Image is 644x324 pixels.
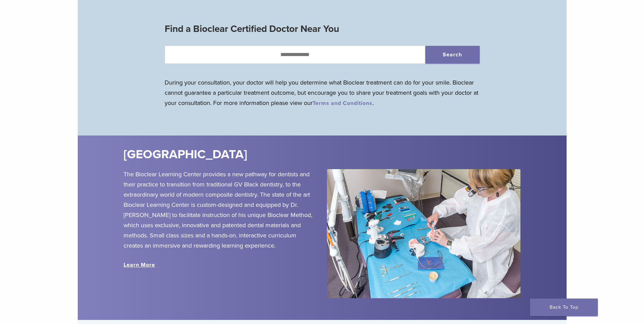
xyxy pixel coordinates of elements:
a: Learn More [124,262,155,268]
a: Back To Top [530,299,598,316]
h3: Find a Bioclear Certified Doctor Near You [165,21,480,37]
p: During your consultation, your doctor will help you determine what Bioclear treatment can do for ... [165,77,480,108]
p: The Bioclear Learning Center provides a new pathway for dentists and their practice to transition... [124,169,317,251]
h2: [GEOGRAPHIC_DATA] [124,146,363,163]
a: Terms and Conditions [313,100,372,107]
button: Search [425,46,480,64]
